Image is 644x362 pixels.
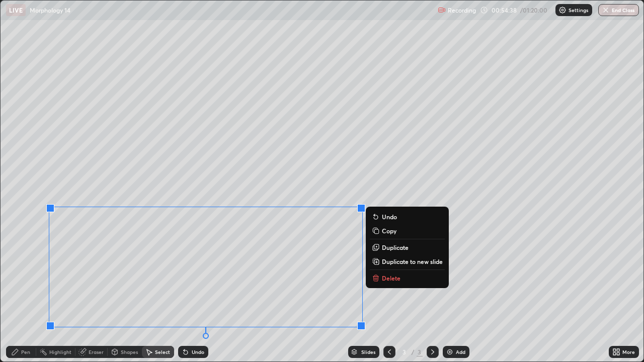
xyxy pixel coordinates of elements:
[438,6,446,14] img: recording.375f2c34.svg
[456,349,465,354] div: Add
[155,349,170,354] div: Select
[382,213,397,221] p: Undo
[382,274,400,282] p: Delete
[361,349,375,354] div: Slides
[558,6,567,14] img: class-settings-icons
[446,348,454,356] img: add-slide-button
[448,7,476,14] p: Recording
[382,227,396,235] p: Copy
[417,347,423,356] div: 3
[49,349,71,354] div: Highlight
[412,349,415,355] div: /
[30,6,70,14] p: Morphology 14
[21,349,30,354] div: Pen
[399,349,410,355] div: 3
[121,349,138,354] div: Shapes
[622,349,635,354] div: More
[370,211,445,223] button: Undo
[370,272,445,284] button: Delete
[598,4,639,16] button: End Class
[9,6,23,14] p: LIVE
[370,241,445,253] button: Duplicate
[382,243,409,251] p: Duplicate
[89,349,104,354] div: Eraser
[382,257,443,265] p: Duplicate to new slide
[192,349,204,354] div: Undo
[569,8,588,13] p: Settings
[602,6,610,14] img: end-class-cross
[370,225,445,237] button: Copy
[370,255,445,267] button: Duplicate to new slide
